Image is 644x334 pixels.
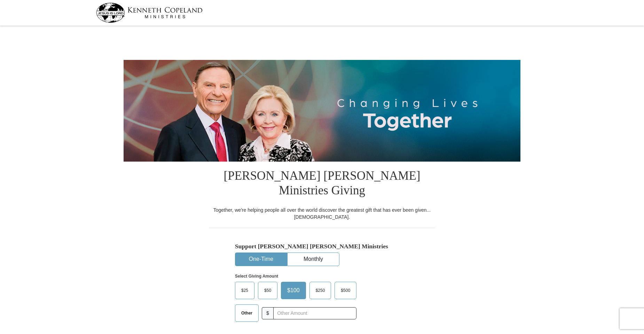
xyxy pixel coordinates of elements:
[238,285,252,296] span: $25
[284,285,303,296] span: $100
[235,274,278,279] strong: Select Giving Amount
[209,162,435,207] h1: [PERSON_NAME] [PERSON_NAME] Ministries Giving
[262,307,274,319] span: $
[96,3,203,23] img: kcm-header-logo.svg
[235,253,287,266] button: One-Time
[238,308,256,318] span: Other
[288,253,339,266] button: Monthly
[337,285,354,296] span: $500
[312,285,329,296] span: $250
[235,243,409,250] h5: Support [PERSON_NAME] [PERSON_NAME] Ministries
[273,307,356,319] input: Other Amount
[261,285,275,296] span: $50
[209,207,435,220] div: Together, we're helping people all over the world discover the greatest gift that has ever been g...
